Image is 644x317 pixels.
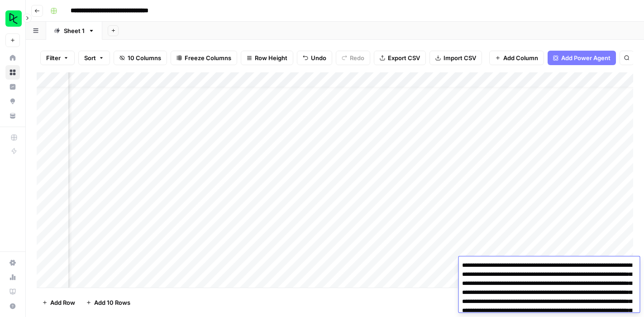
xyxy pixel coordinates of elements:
[5,270,20,284] a: Usage
[297,51,332,65] button: Undo
[444,53,476,62] span: Import CSV
[336,51,370,65] button: Redo
[5,80,20,94] a: Insights
[114,51,167,65] button: 10 Columns
[311,53,326,62] span: Undo
[78,51,110,65] button: Sort
[5,109,20,123] a: Your Data
[94,298,130,307] span: Add 10 Rows
[374,51,426,65] button: Export CSV
[5,65,20,80] a: Browse
[350,53,364,62] span: Redo
[489,51,544,65] button: Add Column
[5,10,22,27] img: DataCamp Logo
[185,53,231,62] span: Freeze Columns
[5,255,20,270] a: Settings
[84,53,96,62] span: Sort
[37,295,81,310] button: Add Row
[5,299,20,313] button: Help + Support
[241,51,293,65] button: Row Height
[5,7,20,30] button: Workspace: DataCamp
[46,22,102,40] a: Sheet 1
[429,51,482,65] button: Import CSV
[255,53,287,62] span: Row Height
[503,53,538,62] span: Add Column
[5,51,20,65] a: Home
[81,295,136,310] button: Add 10 Rows
[128,53,161,62] span: 10 Columns
[64,26,85,35] div: Sheet 1
[388,53,420,62] span: Export CSV
[50,298,75,307] span: Add Row
[561,53,611,62] span: Add Power Agent
[548,51,616,65] button: Add Power Agent
[5,284,20,299] a: Learning Hub
[5,94,20,109] a: Opportunities
[40,51,75,65] button: Filter
[46,53,61,62] span: Filter
[171,51,237,65] button: Freeze Columns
